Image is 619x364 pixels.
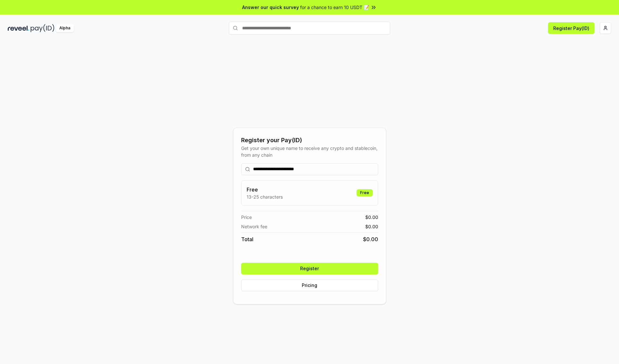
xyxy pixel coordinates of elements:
[242,4,299,11] span: Answer our quick survey
[241,235,253,243] span: Total
[56,24,74,32] div: Alpha
[31,24,54,32] img: pay_id
[300,4,369,11] span: for a chance to earn 10 USDT 📝
[365,223,378,230] span: $ 0.00
[241,263,378,274] button: Register
[357,189,373,196] div: Free
[241,136,378,145] div: Register your Pay(ID)
[247,186,283,193] h3: Free
[8,24,29,32] img: reveel_dark
[247,193,283,200] p: 13-25 characters
[241,214,252,221] span: Price
[363,235,378,243] span: $ 0.00
[241,223,267,230] span: Network fee
[365,214,378,221] span: $ 0.00
[241,280,378,291] button: Pricing
[241,145,378,158] div: Get your own unique name to receive any crypto and stablecoin, from any chain
[548,22,594,34] button: Register Pay(ID)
